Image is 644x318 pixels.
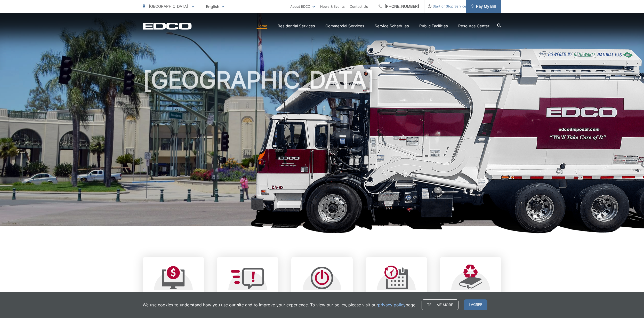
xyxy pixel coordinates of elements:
a: Public Facilities [419,23,448,29]
span: I agree [464,299,487,310]
a: Contact Us [350,3,368,10]
a: Home [256,23,267,29]
a: Resource Center [458,23,489,29]
a: News & Events [320,3,345,10]
a: Commercial Services [325,23,364,29]
a: Residential Services [278,23,315,29]
span: English [202,2,228,11]
h1: [GEOGRAPHIC_DATA] [143,67,501,230]
p: We use cookies to understand how you use our site and to improve your experience. To view our pol... [143,302,416,308]
a: Service Schedules [375,23,409,29]
span: [GEOGRAPHIC_DATA] [149,4,188,9]
a: About EDCO [290,3,315,10]
span: Pay My Bill [471,3,496,10]
a: EDCD logo. Return to the homepage. [143,22,192,30]
a: privacy policy [378,302,406,308]
a: Tell me more [422,299,458,310]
